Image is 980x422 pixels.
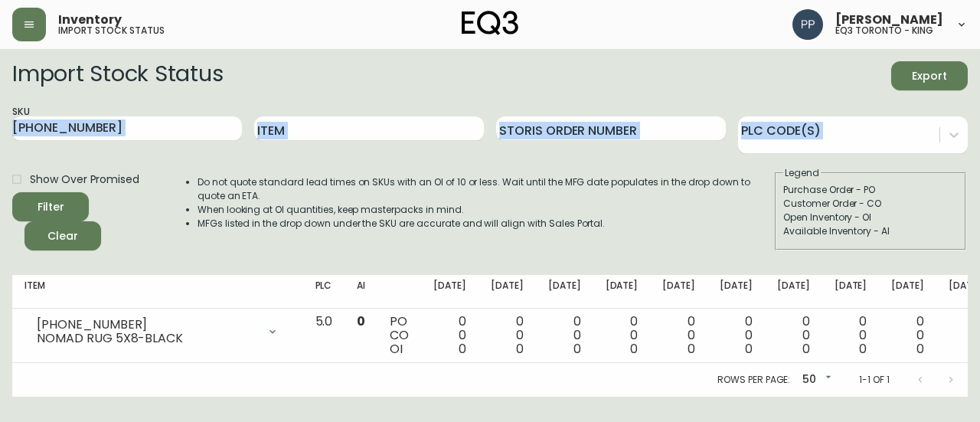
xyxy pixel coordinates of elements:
[916,340,924,358] span: 0
[390,340,403,358] span: OI
[459,340,466,358] span: 0
[198,175,773,203] li: Do not quote standard lead times on SKUs with an OI of 10 or less. Wait until the MFG date popula...
[32,37,253,46] div: 32.5w × 32.5d × 15h
[688,340,695,358] span: 0
[32,46,253,66] div: Choose from black oak, oak, or walnut. Larger table also available.
[650,275,707,309] th: [DATE]
[783,224,958,238] div: Available Inventory - AI
[37,332,257,345] div: NOMAD RUG 5X8-BLACK
[38,198,64,217] div: Filter
[891,315,924,356] div: 0 0
[802,340,810,358] span: 0
[303,309,345,363] td: 5.0
[835,14,943,26] span: [PERSON_NAME]
[390,315,409,356] div: PO CO
[720,315,753,356] div: 0 0
[707,275,765,309] th: [DATE]
[58,26,165,35] h5: import stock status
[516,340,524,358] span: 0
[24,221,101,250] button: Clear
[37,227,89,246] span: Clear
[717,373,790,387] p: Rows per page:
[462,11,518,35] img: logo
[421,275,479,309] th: [DATE]
[783,211,958,224] div: Open Inventory - OI
[593,275,651,309] th: [DATE]
[835,315,867,356] div: 0 0
[783,166,821,180] legend: Legend
[198,203,773,217] li: When looking at OI quantities, keep masterpacks in mind.
[835,26,933,35] h5: eq3 toronto - king
[792,9,823,40] img: 93ed64739deb6bac3372f15ae91c6632
[903,67,955,86] span: Export
[222,104,253,118] div: $899
[606,315,639,356] div: 0 0
[12,192,89,221] button: Filter
[630,340,638,358] span: 0
[796,368,835,393] div: 50
[879,275,936,309] th: [DATE]
[783,183,958,197] div: Purchase Order - PO
[24,315,291,348] div: [PHONE_NUMBER]NOMAD RUG 5X8-BLACK
[30,172,139,188] span: Show Over Promised
[32,23,253,37] div: Sage Round Coffee Table - Small
[198,217,773,231] li: MFGs listed in the drop down under the SKU are accurate and will align with Sales Portal.
[433,315,466,356] div: 0 0
[58,14,122,26] span: Inventory
[891,61,968,90] button: Export
[548,315,581,356] div: 0 0
[12,275,303,309] th: Item
[37,318,257,332] div: [PHONE_NUMBER]
[859,373,890,387] p: 1-1 of 1
[357,312,365,330] span: 0
[12,61,223,90] h2: Import Stock Status
[536,275,593,309] th: [DATE]
[777,315,810,356] div: 0 0
[345,275,377,309] th: AI
[303,275,345,309] th: PLC
[662,315,695,356] div: 0 0
[783,197,958,211] div: Customer Order - CO
[859,340,867,358] span: 0
[491,315,524,356] div: 0 0
[573,340,581,358] span: 0
[822,275,880,309] th: [DATE]
[479,275,536,309] th: [DATE]
[745,340,753,358] span: 0
[765,275,822,309] th: [DATE]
